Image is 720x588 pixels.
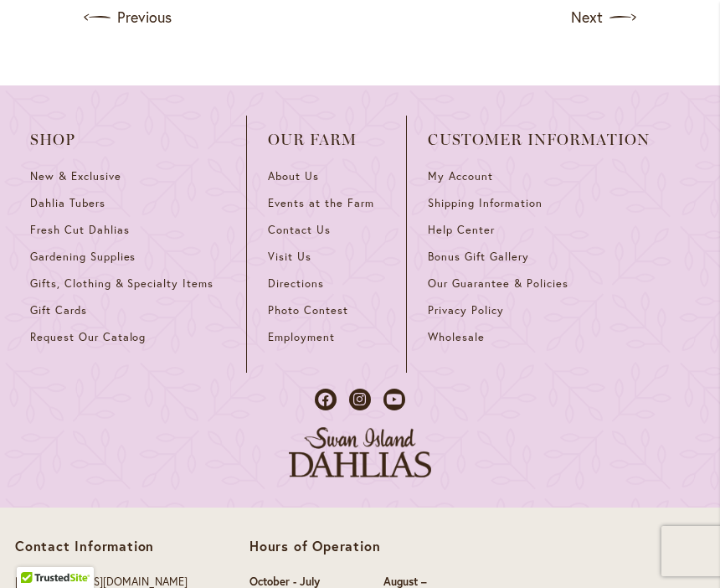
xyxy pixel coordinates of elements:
img: arrow icon [84,4,111,31]
span: Shop [30,132,225,148]
span: Shipping Information [428,196,542,210]
span: Our Guarantee & Policies [428,276,568,291]
span: Dahlia Tubers [30,196,105,210]
span: Privacy Policy [428,303,504,317]
span: Contact Us [268,223,331,237]
span: About Us [268,169,319,183]
span: Employment [268,330,335,344]
a: Dahlias on Instagram [349,389,371,410]
span: Customer Information [428,132,650,148]
span: Our Farm [268,132,385,148]
a: Previous [84,4,172,31]
img: arrow icon [609,4,636,31]
a: Dahlias on Facebook [315,389,337,410]
span: Bonus Gift Gallery [428,250,528,264]
span: Gift Cards [30,303,87,317]
span: Fresh Cut Dahlias [30,223,130,237]
span: Gifts, Clothing & Specialty Items [30,276,213,291]
span: Gardening Supplies [30,250,136,264]
span: Photo Contest [268,303,348,317]
span: My Account [428,169,493,183]
span: Visit Us [268,250,311,264]
span: Events at the Farm [268,196,373,210]
a: Dahlias on Youtube [383,389,405,410]
span: Directions [268,276,324,291]
span: Wholesale [428,330,485,344]
span: New & Exclusive [30,169,121,183]
span: Help Center [428,223,495,237]
a: Next [571,4,636,31]
span: Request Our Catalog [30,330,146,344]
